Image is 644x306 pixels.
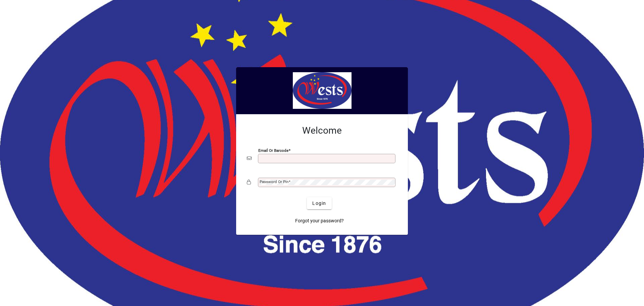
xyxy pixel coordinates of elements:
span: Login [312,200,326,207]
a: Forgot your password? [292,215,346,227]
h2: Welcome [247,125,397,136]
button: Login [307,197,331,209]
mat-label: Password or Pin [260,179,288,184]
mat-label: Email or Barcode [258,148,288,153]
span: Forgot your password? [295,217,344,224]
